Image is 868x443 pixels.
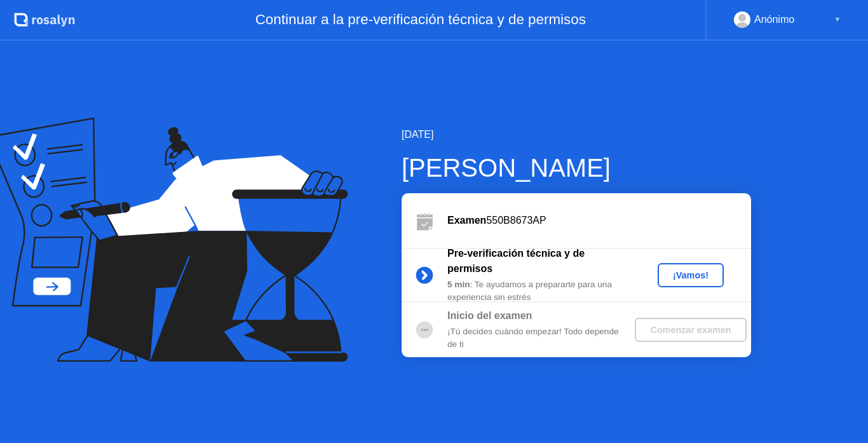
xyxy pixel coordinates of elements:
[754,11,794,28] div: Anónimo
[635,318,746,342] button: Comenzar examen
[447,248,585,274] b: Pre-verificación técnica y de permisos
[447,325,630,351] div: ¡Tú decides cuándo empezar! Todo depende de ti
[447,213,751,228] div: 550B8673AP
[402,149,751,187] div: [PERSON_NAME]
[447,310,532,321] b: Inicio del examen
[402,127,751,142] div: [DATE]
[658,263,724,287] button: ¡Vamos!
[834,11,841,28] div: ▼
[447,278,630,304] div: : Te ayudamos a prepararte para una experiencia sin estrés
[640,325,741,335] div: Comenzar examen
[447,280,470,289] b: 5 min
[447,215,486,226] b: Examen
[663,270,719,280] div: ¡Vamos!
